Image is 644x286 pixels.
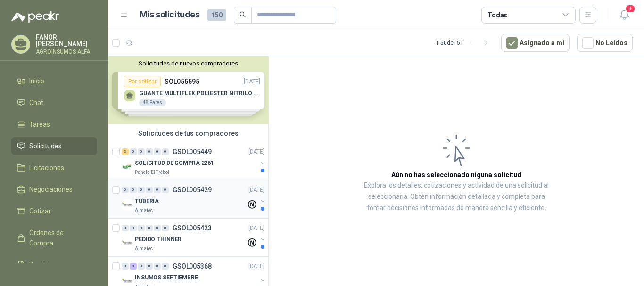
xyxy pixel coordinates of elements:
div: 0 [130,148,137,155]
span: Chat [29,98,43,108]
div: 0 [162,263,169,270]
div: 0 [162,225,169,231]
p: GSOL005368 [173,263,212,270]
a: Órdenes de Compra [11,224,97,252]
div: 0 [138,263,145,270]
p: INSUMOS SEPTIEMBRE [135,273,198,282]
span: Tareas [29,119,50,130]
a: Inicio [11,72,97,90]
img: Logo peakr [11,11,59,23]
div: 0 [130,225,137,231]
p: Explora los detalles, cotizaciones y actividad de una solicitud al seleccionarla. Obtén informaci... [363,180,550,214]
div: 0 [154,148,161,155]
div: 0 [146,225,153,231]
div: 0 [146,148,153,155]
div: 0 [154,225,161,231]
span: search [239,11,246,18]
a: Chat [11,94,97,112]
div: 0 [138,187,145,193]
p: GSOL005449 [173,148,212,155]
button: 4 [616,7,633,24]
span: Cotizar [29,206,51,216]
div: 0 [154,263,161,270]
span: Inicio [29,76,44,86]
div: 0 [162,187,169,193]
div: 0 [130,187,137,193]
div: 0 [122,225,129,231]
p: Almatec [135,207,153,214]
p: GSOL005423 [173,225,212,231]
div: 0 [146,187,153,193]
div: 0 [138,225,145,231]
a: Solicitudes [11,137,97,155]
div: 3 [122,148,129,155]
span: 150 [207,9,226,21]
div: Todas [487,10,507,20]
h3: Aún no has seleccionado niguna solicitud [391,170,521,180]
div: 0 [146,263,153,270]
p: TUBERIA [135,197,159,206]
p: SOLICITUD DE COMPRA 2261 [135,159,214,168]
button: No Leídos [577,34,633,52]
span: 4 [625,4,636,13]
p: PEDIDO THINNER [135,235,182,244]
a: 3 0 0 0 0 0 GSOL005449[DATE] Company LogoSOLICITUD DE COMPRA 2261Panela El Trébol [122,146,266,176]
p: [DATE] [248,224,264,233]
p: Almatec [135,245,153,253]
a: Licitaciones [11,159,97,177]
div: 0 [122,187,129,193]
div: 1 - 50 de 151 [436,35,494,50]
div: 0 [154,187,161,193]
div: 0 [138,148,145,155]
span: Solicitudes [29,141,62,151]
span: Negociaciones [29,184,73,195]
span: Licitaciones [29,163,64,173]
img: Company Logo [122,161,133,172]
a: Negociaciones [11,180,97,198]
p: AGROINSUMOS ALFA [36,49,97,55]
div: Solicitudes de nuevos compradoresPor cotizarSOL055595[DATE] GUANTE MULTIFLEX POLIESTER NITRILO TA... [108,56,268,124]
p: [DATE] [248,262,264,271]
p: [DATE] [248,147,264,156]
a: Cotizar [11,202,97,220]
div: 0 [162,148,169,155]
span: Órdenes de Compra [29,228,88,248]
img: Company Logo [122,237,133,249]
p: GSOL005429 [173,187,212,193]
p: Panela El Trébol [135,169,169,176]
p: FANOR [PERSON_NAME] [36,34,97,47]
div: Solicitudes de tus compradores [108,124,268,142]
h1: Mis solicitudes [140,8,200,22]
span: Remisiones [29,260,64,270]
button: Solicitudes de nuevos compradores [112,60,264,67]
img: Company Logo [122,199,133,211]
a: Tareas [11,115,97,133]
div: 0 [122,263,129,270]
a: 0 0 0 0 0 0 GSOL005429[DATE] Company LogoTUBERIAAlmatec [122,184,266,214]
a: Remisiones [11,256,97,274]
div: 3 [130,263,137,270]
button: Asignado a mi [501,34,570,52]
a: 0 0 0 0 0 0 GSOL005423[DATE] Company LogoPEDIDO THINNERAlmatec [122,222,266,253]
p: [DATE] [248,186,264,195]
